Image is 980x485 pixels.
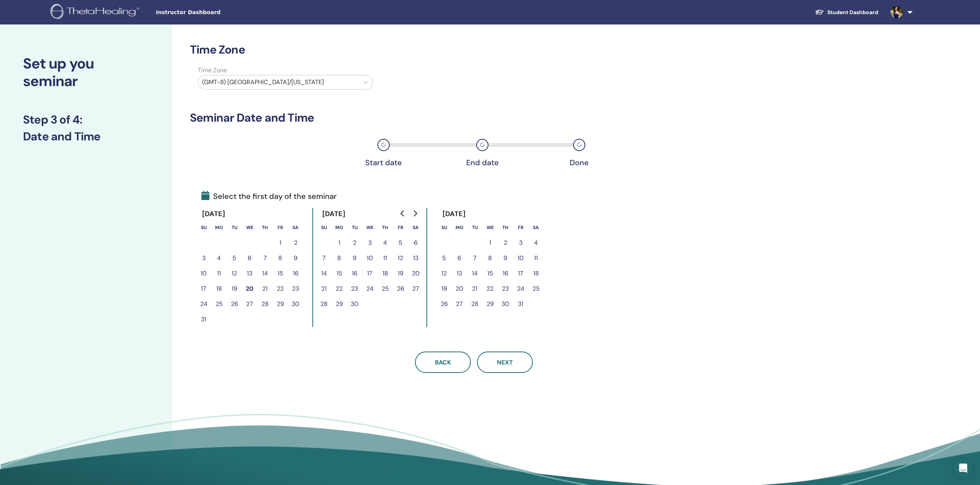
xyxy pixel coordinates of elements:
[436,266,452,281] button: 12
[377,251,393,266] button: 11
[332,296,347,312] button: 29
[23,113,149,127] h3: Step 3 of 4 :
[528,220,544,235] th: Saturday
[477,352,533,373] button: Next
[362,220,377,235] th: Wednesday
[347,281,362,296] button: 23
[316,281,332,296] button: 21
[257,266,273,281] button: 14
[498,296,513,312] button: 30
[467,281,482,296] button: 21
[23,55,149,90] h2: Set up you seminar
[393,266,408,281] button: 19
[242,266,257,281] button: 13
[196,208,232,220] div: [DATE]
[242,220,257,235] th: Wednesday
[397,206,409,221] button: Go to previous month
[316,266,332,281] button: 14
[227,251,242,266] button: 5
[482,251,498,266] button: 8
[513,220,528,235] th: Friday
[196,312,211,327] button: 31
[408,220,423,235] th: Saturday
[242,281,257,296] button: 20
[467,251,482,266] button: 7
[452,296,467,312] button: 27
[467,266,482,281] button: 14
[347,251,362,266] button: 9
[954,459,972,477] div: Open Intercom Messenger
[463,158,501,167] div: End date
[23,130,149,143] h3: Date and Time
[497,358,513,366] span: Next
[201,190,337,202] span: Select the first day of the seminar
[332,251,347,266] button: 8
[257,281,273,296] button: 21
[393,220,408,235] th: Friday
[288,281,303,296] button: 23
[288,251,303,266] button: 9
[190,43,758,57] h3: Time Zone
[332,266,347,281] button: 15
[332,235,347,251] button: 1
[257,251,273,266] button: 7
[377,235,393,251] button: 4
[498,266,513,281] button: 16
[498,220,513,235] th: Thursday
[890,6,903,18] img: default.jpg
[196,220,211,235] th: Sunday
[560,158,598,167] div: Done
[513,235,528,251] button: 3
[288,266,303,281] button: 16
[452,220,467,235] th: Monday
[452,281,467,296] button: 20
[482,220,498,235] th: Wednesday
[51,4,142,21] img: logo.png
[273,266,288,281] button: 15
[227,296,242,312] button: 26
[288,235,303,251] button: 2
[211,251,227,266] button: 4
[273,251,288,266] button: 8
[196,251,211,266] button: 3
[316,220,332,235] th: Sunday
[273,281,288,296] button: 22
[408,281,423,296] button: 27
[408,235,423,251] button: 6
[211,266,227,281] button: 11
[332,220,347,235] th: Monday
[436,296,452,312] button: 26
[362,235,377,251] button: 3
[436,251,452,266] button: 5
[190,111,758,125] h3: Seminar Date and Time
[273,296,288,312] button: 29
[513,251,528,266] button: 10
[436,281,452,296] button: 19
[156,8,271,16] span: Instructor Dashboard
[452,251,467,266] button: 6
[809,5,884,20] a: Student Dashboard
[196,266,211,281] button: 10
[242,296,257,312] button: 27
[211,281,227,296] button: 18
[347,266,362,281] button: 16
[408,266,423,281] button: 20
[409,206,421,221] button: Go to next month
[467,220,482,235] th: Tuesday
[498,281,513,296] button: 23
[498,251,513,266] button: 9
[227,266,242,281] button: 12
[415,352,471,373] button: Back
[436,220,452,235] th: Sunday
[377,220,393,235] th: Thursday
[347,220,362,235] th: Tuesday
[528,235,544,251] button: 4
[498,235,513,251] button: 2
[362,266,377,281] button: 17
[347,296,362,312] button: 30
[513,296,528,312] button: 31
[211,220,227,235] th: Monday
[528,251,544,266] button: 11
[467,296,482,312] button: 28
[316,251,332,266] button: 7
